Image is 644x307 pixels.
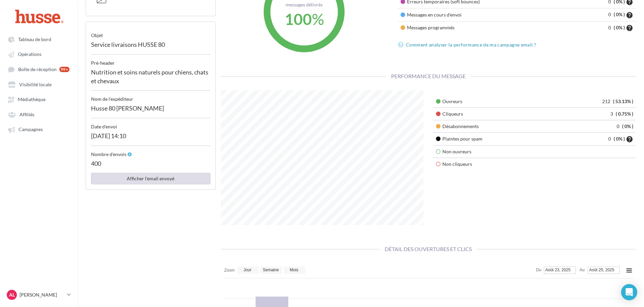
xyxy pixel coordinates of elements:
[9,291,15,298] span: AL
[626,12,633,19] i: help
[608,136,613,142] span: 0
[275,8,333,30] div: %
[4,63,74,75] a: Boîte de réception 99+
[243,268,251,272] text: Jour
[433,158,636,171] td: Non cliqueurs
[4,123,74,135] a: Campagnes
[613,98,633,104] span: ( 53.13% )
[614,11,625,17] span: ( 0% )
[433,108,552,120] td: Cliqueurs
[91,91,210,102] div: Nom de l'expéditeur
[589,268,614,272] tspan: Août 25, 2025
[536,268,541,272] text: Du
[398,8,556,21] td: Messages en cours d'envoi
[91,118,210,130] div: Date d'envoi
[91,158,210,173] div: 400
[398,21,556,34] td: Messages programmés
[290,268,298,272] text: Mois
[224,268,235,273] text: Zoom
[616,111,633,117] span: ( 0.75% )
[91,102,210,118] div: Husse 80 [PERSON_NAME]
[617,123,621,129] span: 0
[91,27,210,39] div: objet
[433,120,552,132] td: Désabonnements
[91,55,210,66] div: Pré-header
[545,268,570,272] tspan: Août 23, 2025
[626,25,633,31] i: help
[91,130,210,146] div: [DATE] 14:10
[4,33,74,45] a: Tableau de bord
[433,95,552,108] td: Ouvreurs
[4,108,74,120] a: Affiliés
[626,136,633,143] i: help
[614,25,625,30] span: ( 0% )
[622,123,633,129] span: ( 0% )
[580,268,585,272] text: Au
[59,67,69,72] div: 99+
[4,93,74,105] a: Médiathèque
[91,151,126,157] span: Nombre d'envois
[20,291,64,298] p: [PERSON_NAME]
[285,9,312,28] span: 100
[608,11,613,17] span: 0
[602,98,612,104] span: 212
[386,73,471,79] span: Performance du message
[20,112,34,117] span: Affiliés
[4,48,74,60] a: Opérations
[18,52,41,57] span: Opérations
[18,97,46,102] span: Médiathèque
[286,1,323,7] span: Messages délivrés
[614,136,625,142] span: ( 0% )
[263,268,279,272] text: Semaine
[621,284,637,300] div: Open Intercom Messenger
[433,132,552,145] td: Plaintes pour spam
[19,82,52,87] span: Visibilité locale
[5,288,72,301] a: AL [PERSON_NAME]
[398,41,539,49] a: Comment analyser la performance de ma campagne email ?
[610,111,615,117] span: 3
[433,146,636,158] td: Non ouvreurs
[91,39,210,55] div: Service livraisons HUSSE 80
[18,66,57,72] span: Boîte de réception
[608,25,613,30] span: 0
[4,78,74,90] a: Visibilité locale
[380,246,477,252] span: Détail des ouvertures et clics
[18,36,51,42] span: Tableau de bord
[91,66,210,91] div: Nutrition et soins naturels pour chiens, chats et chevaux
[91,173,210,184] button: Afficher l'email envoyé
[19,127,43,132] span: Campagnes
